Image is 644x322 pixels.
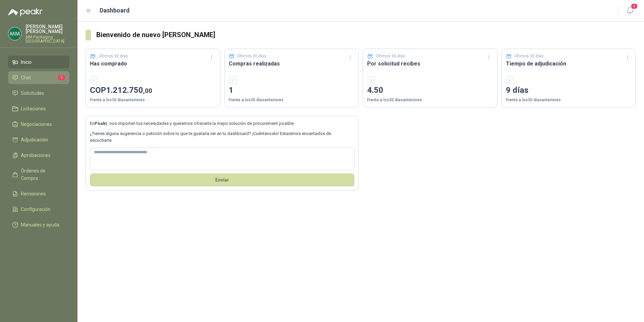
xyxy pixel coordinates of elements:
button: 4 [624,5,636,17]
p: Últimos 30 días [237,53,266,59]
div: - [90,76,98,84]
p: Últimos 30 días [376,53,405,59]
a: Aprobaciones [8,149,69,162]
span: Adjudicación [21,136,48,143]
p: 1 [229,84,355,97]
button: Envíar [90,173,354,186]
a: Adjudicación [8,133,69,146]
span: 4 [631,3,638,9]
span: Configuración [21,206,51,213]
span: ,00 [143,87,152,95]
p: En , nos importan tus necesidades y queremos ofrecerte la mejor solución de procurement posible. [90,120,354,127]
p: Frente a los 30 días anteriores [229,97,355,103]
a: Negociaciones [8,118,69,131]
div: - [229,76,237,84]
h3: Tiempo de adjudicación [506,59,632,68]
span: Chat [21,74,31,81]
a: Manuales y ayuda [8,218,69,231]
p: 4.50 [367,84,493,97]
a: Inicio [8,56,69,69]
h3: Bienvenido de nuevo [PERSON_NAME] [96,30,636,40]
span: Remisiones [21,190,46,197]
span: Solicitudes [21,89,44,97]
span: 1 [58,75,65,80]
span: Negociaciones [21,120,52,128]
p: Últimos 30 días [99,53,128,59]
a: Órdenes de Compra [8,164,69,185]
h1: Dashboard [100,6,130,15]
span: 1.212.750 [106,85,152,95]
a: Solicitudes [8,87,69,100]
span: Manuales y ayuda [21,221,59,229]
a: Chat1 [8,71,69,84]
p: 9 días [506,84,632,97]
p: Frente a los 30 días anteriores [506,97,632,103]
img: Logo peakr [8,8,42,16]
img: Company Logo [8,27,21,40]
span: Inicio [21,58,32,66]
a: Licitaciones [8,102,69,115]
div: - [506,76,514,84]
span: Órdenes de Compra [21,167,63,182]
p: Frente a los 30 días anteriores [367,97,493,103]
a: Remisiones [8,187,69,200]
b: Peakr [95,121,107,126]
p: MM Packaging [GEOGRAPHIC_DATA] [26,35,69,43]
p: COP [90,84,216,97]
p: [PERSON_NAME] [PERSON_NAME] [26,24,69,34]
div: - [367,76,375,84]
p: ¿Tienes alguna sugerencia o petición sobre lo que te gustaría ver en tu dashboard? ¡Cuéntanoslo! ... [90,130,354,144]
p: Frente a los 30 días anteriores [90,97,216,103]
h3: Por solicitud recibes [367,59,493,68]
h3: Has comprado [90,59,216,68]
span: Licitaciones [21,105,46,112]
a: Configuración [8,203,69,216]
h3: Compras realizadas [229,59,355,68]
span: Aprobaciones [21,152,51,159]
p: Últimos 30 días [514,53,544,59]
